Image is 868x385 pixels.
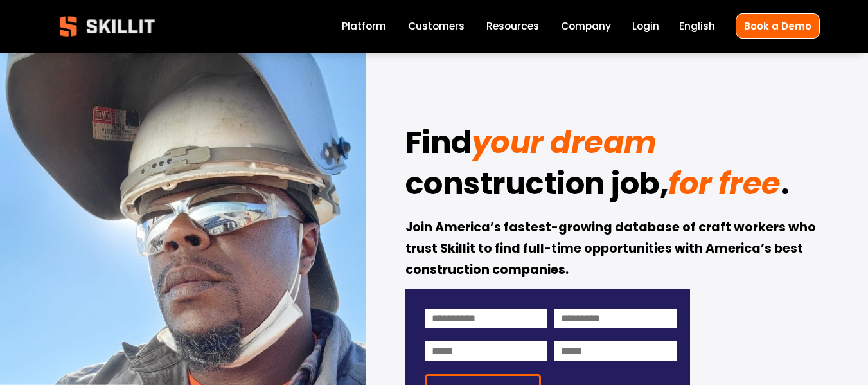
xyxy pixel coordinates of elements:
a: Book a Demo [736,13,820,39]
div: language picker [679,18,715,35]
strong: Join America’s fastest-growing database of craft workers who trust Skillit to find full-time oppo... [405,218,819,281]
em: your dream [472,121,657,164]
strong: Find [405,119,472,172]
a: Customers [408,18,465,35]
span: English [679,19,715,33]
img: Skillit [49,7,166,46]
a: Platform [342,18,386,35]
strong: . [781,160,790,213]
a: Login [632,18,659,35]
span: Resources [486,19,539,33]
a: folder dropdown [486,18,539,35]
a: Company [561,18,611,35]
em: for free [668,162,780,205]
strong: construction job, [405,160,669,213]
